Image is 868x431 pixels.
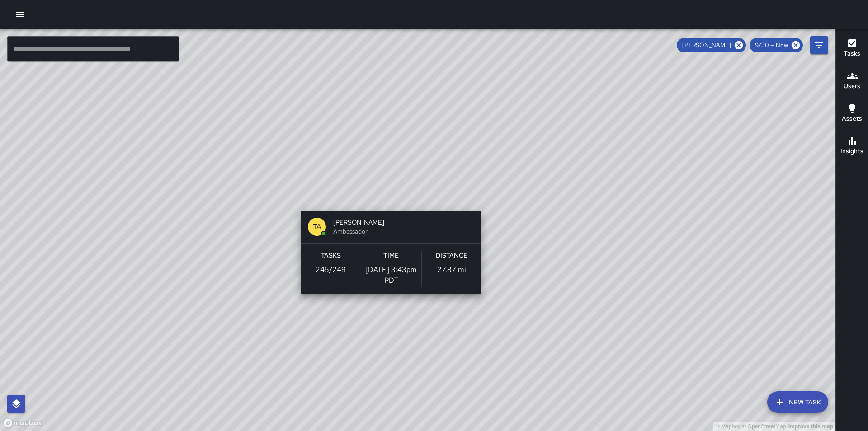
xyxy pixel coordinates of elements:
[767,391,828,413] button: New Task
[750,38,803,52] div: 9/30 — Now
[836,65,868,98] button: Users
[321,251,341,261] h6: Tasks
[436,251,467,261] h6: Distance
[836,33,868,65] button: Tasks
[333,227,474,236] span: Ambassador
[840,146,863,156] h6: Insights
[844,49,860,59] h6: Tasks
[383,251,399,261] h6: Time
[844,81,860,91] h6: Users
[316,264,346,275] p: 245 / 249
[437,264,466,275] p: 27.87 mi
[677,38,746,52] div: [PERSON_NAME]
[301,211,481,294] button: TA[PERSON_NAME]AmbassadorTasks245/249Time[DATE] 3:43pm PDTDistance27.87 mi
[313,221,321,232] p: TA
[361,264,421,286] p: [DATE] 3:43pm PDT
[842,114,862,124] h6: Assets
[677,41,736,50] span: [PERSON_NAME]
[810,36,828,54] button: Filters
[750,41,793,50] span: 9/30 — Now
[333,218,474,227] span: [PERSON_NAME]
[836,130,868,163] button: Insights
[836,98,868,130] button: Assets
